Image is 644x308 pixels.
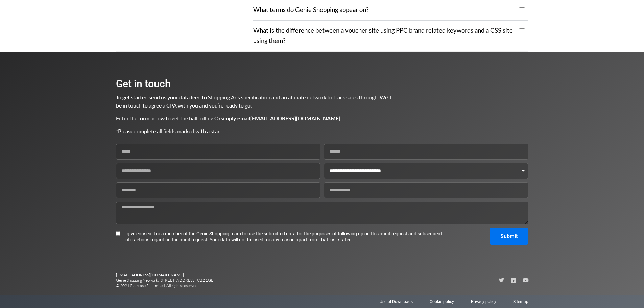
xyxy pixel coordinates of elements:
[116,94,392,109] span: To get started send us your data feed to Shopping Ads specification and an affiliate network to t...
[116,79,392,89] h2: Get in touch
[221,115,340,121] b: simply email [EMAIL_ADDRESS][DOMAIN_NAME]
[430,299,454,305] a: Cookie policy
[380,299,413,305] a: Useful Downloads
[513,299,528,305] a: Sitemap
[214,115,340,121] span: Or
[253,27,513,44] a: What is the difference between a voucher site using PPC brand related keywords and a CSS site usi...
[253,21,528,51] div: What is the difference between a voucher site using PPC brand related keywords and a CSS site usi...
[490,228,528,245] button: Submit
[116,115,214,121] span: Fill in the form below to get the ball rolling.
[116,127,392,135] p: *Please complete all fields marked with a star.
[253,6,368,14] a: What terms do Genie Shopping appear on?
[471,299,496,305] a: Privacy policy
[116,272,322,288] p: Genie Shopping Network, [STREET_ADDRESS]. CB2 1GE © 2021 Staircase 51 Limited. All rights reserved.
[500,234,518,239] span: Submit
[116,272,184,277] b: [EMAIL_ADDRESS][DOMAIN_NAME]
[124,231,445,243] span: I give consent for a member of the Genie Shopping team to use the submitted data for the purposes...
